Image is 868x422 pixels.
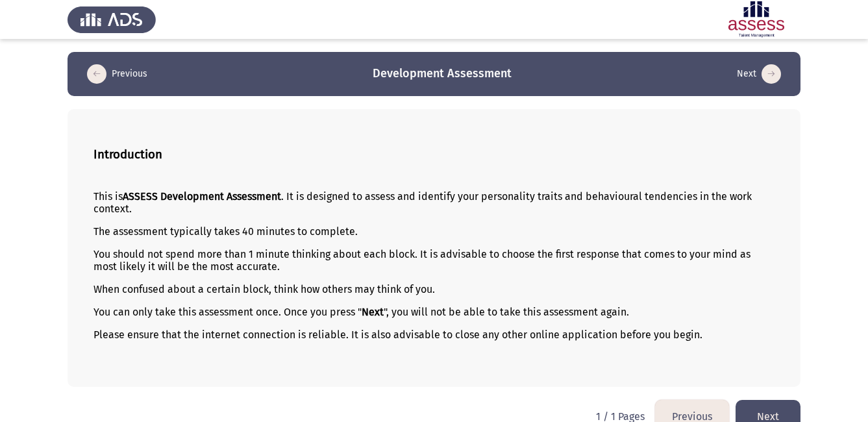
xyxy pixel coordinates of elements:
[93,283,775,295] p: When confused about a certain block, think how others may think of you.
[712,1,800,38] img: Assessment logo of Development Assessment R1 (EN/AR)
[93,306,775,318] p: You can only take this assessment once. Once you press " ", you will not be able to take this ass...
[362,306,384,318] b: Next
[93,329,775,341] p: Please ensure that the internet connection is reliable. It is also advisable to close any other o...
[68,1,156,38] img: Assess Talent Management logo
[93,248,775,273] p: You should not spend more than 1 minute thinking about each block. It is advisable to choose the ...
[93,147,162,162] b: Introduction
[733,64,785,84] button: load next page
[93,225,775,238] p: The assessment typically takes 40 minutes to complete.
[123,190,281,203] b: ASSESS Development Assessment
[373,66,512,82] h3: Development Assessment
[93,190,775,215] p: This is . It is designed to assess and identify your personality traits and behavioural tendencie...
[83,64,151,84] button: load previous page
